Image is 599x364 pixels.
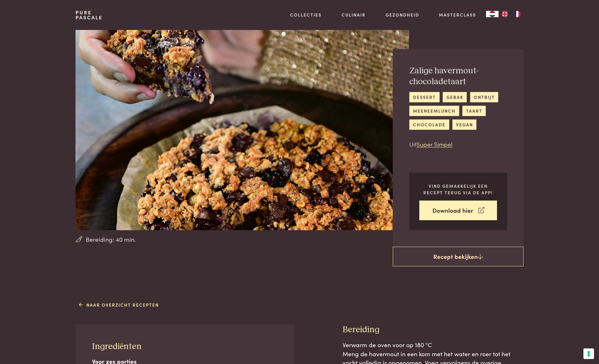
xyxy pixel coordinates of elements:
[443,92,467,102] a: gebak
[409,92,439,102] a: dessert
[290,12,322,18] a: Collecties
[75,30,409,230] img: Zalige havermout-chocoladetaart
[86,235,136,244] span: Bereiding: 40 min.
[79,302,159,308] a: Naar overzicht recepten
[409,66,507,87] h2: Zalige havermout-chocoladetaart
[486,11,499,17] a: NL
[462,106,486,116] a: taart
[486,11,499,17] div: Language
[386,12,419,18] a: Gezondheid
[92,342,142,351] span: Ingrediënten
[419,183,497,196] p: Vind gemakkelijk een recept terug via de app!
[511,11,524,17] a: FR
[583,348,594,359] button: Uw voorkeuren voor toestemming voor trackingtechnologieën
[499,11,511,17] a: EN
[393,247,524,267] a: Recept bekijken
[416,140,452,148] a: Super Simpel
[499,11,524,17] ul: Language list
[409,106,459,116] a: meeneemlunch
[419,201,497,220] a: Download hier
[343,324,524,335] h3: Bereiding
[439,12,476,18] a: Masterclass
[486,11,524,17] aside: Language selected: Nederlands
[452,119,476,130] a: vegan
[343,340,432,349] span: Verwarm de oven voor op 180 °C
[75,10,103,20] a: PurePascale
[409,140,507,149] p: Uit
[470,92,498,102] a: ontbijt
[342,12,366,18] a: Culinair
[409,119,449,130] a: chocolade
